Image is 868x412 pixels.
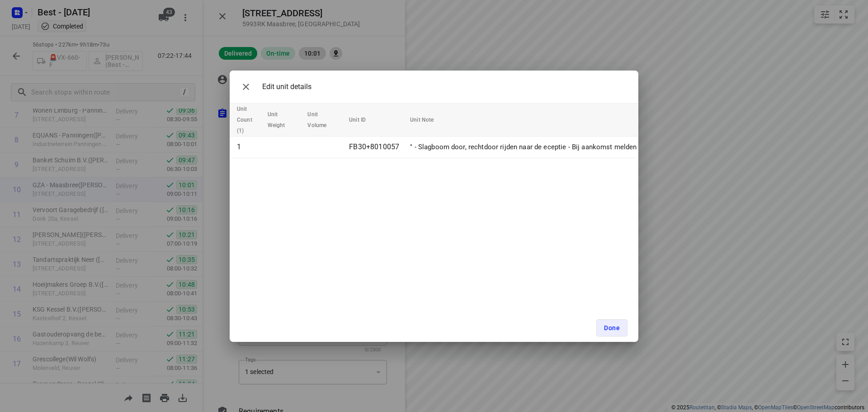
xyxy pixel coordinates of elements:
div: Edit unit details [237,78,311,96]
td: 1 [230,136,264,158]
span: Unit Note [410,114,445,125]
button: Done [596,319,627,336]
span: Done [604,324,620,331]
td: FB30+8010057 [345,136,406,158]
span: Unit Volume [307,109,338,131]
span: Unit Weight [268,109,297,131]
span: Unit Count (1) [237,104,264,136]
span: Unit ID [349,114,377,125]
